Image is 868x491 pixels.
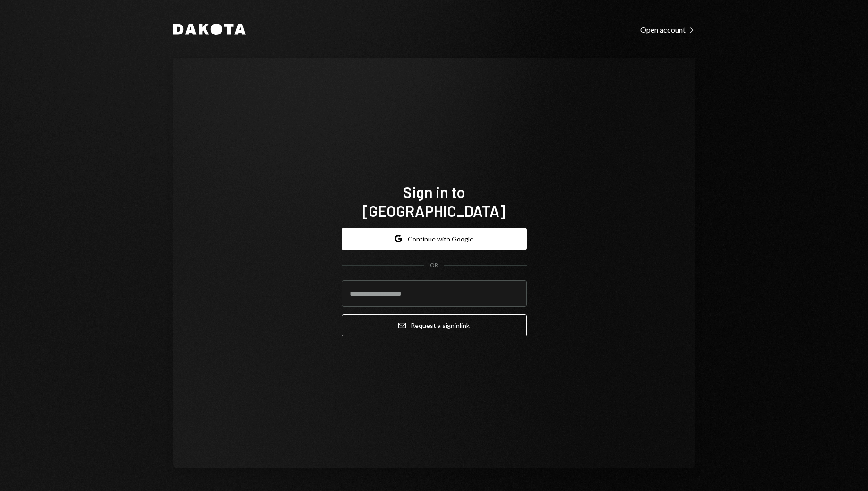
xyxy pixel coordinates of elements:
button: Continue with Google [342,228,527,250]
div: Open account [640,25,695,34]
div: OR [430,261,438,269]
a: Open account [640,24,695,34]
h1: Sign in to [GEOGRAPHIC_DATA] [342,182,527,220]
button: Request a signinlink [342,314,527,336]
